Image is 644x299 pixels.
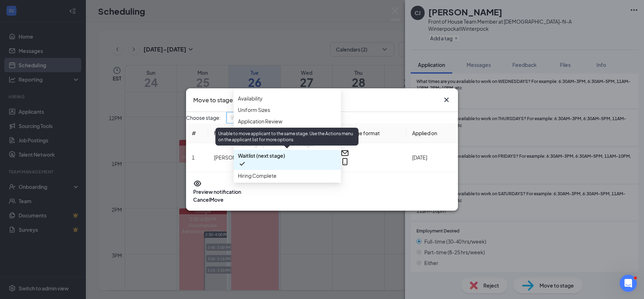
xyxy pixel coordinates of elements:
svg: Eye [193,179,202,188]
th: Name [208,123,282,143]
span: Availability [238,94,263,102]
span: Uniform Sizes [238,106,270,114]
div: Unable to move applicant to the same stage. Use the Actions menu on the applicant list for more o... [215,128,358,146]
th: # [186,123,208,143]
button: Cancel [193,196,210,204]
td: [PERSON_NAME] [208,143,282,172]
iframe: Intercom live chat [620,275,637,292]
button: EyePreview notification [193,179,241,196]
span: Application Review [238,117,282,125]
svg: Email [341,149,349,157]
button: Close [442,95,451,104]
span: Choose stage: [186,114,221,122]
span: Waitlist (next stage) [231,112,276,123]
span: Waitlist (next stage) [238,152,285,160]
svg: Cross [442,95,451,104]
svg: Checkmark [238,160,247,168]
th: Message format [335,123,406,143]
td: [DATE] [406,143,458,172]
span: 1 [192,154,195,161]
h3: Move to stage [193,95,233,105]
button: Move [210,196,224,204]
span: Hiring Complete [238,172,277,180]
svg: MobileSms [341,157,349,166]
th: Applied on [406,123,458,143]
